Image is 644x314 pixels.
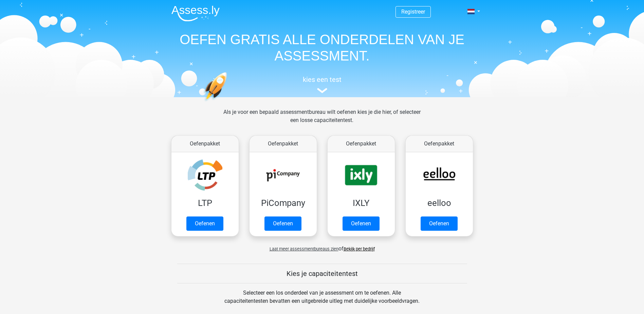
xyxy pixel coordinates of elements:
[264,216,301,231] a: Oefenen
[166,75,478,93] a: kies een test
[317,88,327,93] img: assessment
[166,31,478,64] h1: OEFEN GRATIS ALLE ONDERDELEN VAN JE ASSESSMENT.
[177,269,467,278] h5: Kies je capaciteitentest
[171,5,220,21] img: Assessly
[401,8,425,15] a: Registreer
[186,216,223,231] a: Oefenen
[166,239,478,253] div: of
[166,75,478,84] h5: kies een test
[270,246,338,251] span: Laat meer assessmentbureaus zien
[421,216,458,231] a: Oefenen
[218,289,426,313] div: Selecteer een los onderdeel van je assessment om te oefenen. Alle capaciteitentesten bevatten een...
[344,246,375,251] a: Bekijk per bedrijf
[203,72,253,134] img: oefenen
[343,216,380,231] a: Oefenen
[218,108,426,133] div: Als je voor een bepaald assessmentbureau wilt oefenen kies je die hier, of selecteer een losse ca...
